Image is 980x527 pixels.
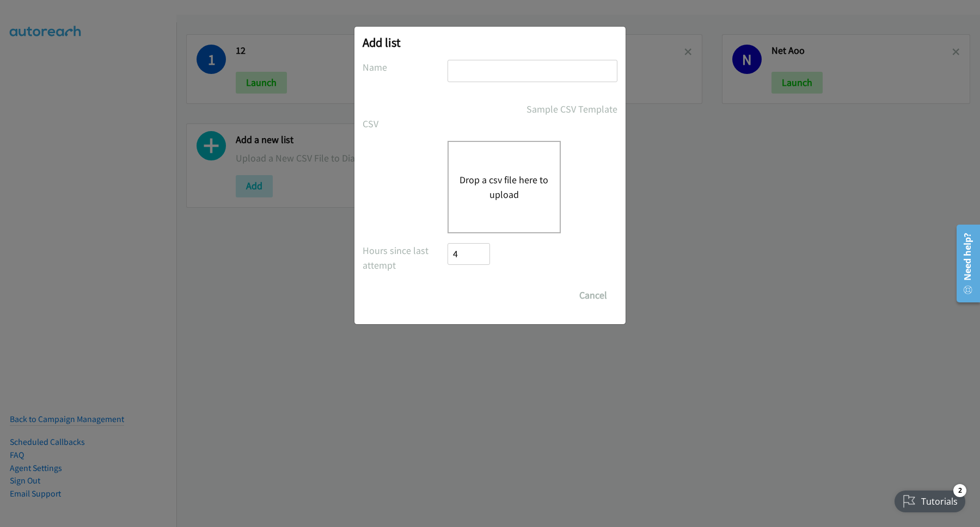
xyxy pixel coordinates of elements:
label: CSV [363,116,448,131]
a: Sample CSV Template [526,102,617,116]
label: Hours since last attempt [363,243,448,272]
button: Drop a csv file here to upload [460,172,549,202]
label: Name [363,60,448,75]
iframe: Resource Center [950,220,980,307]
h2: Add list [363,35,617,50]
button: Cancel [569,284,617,306]
iframe: Checklist [888,480,972,519]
